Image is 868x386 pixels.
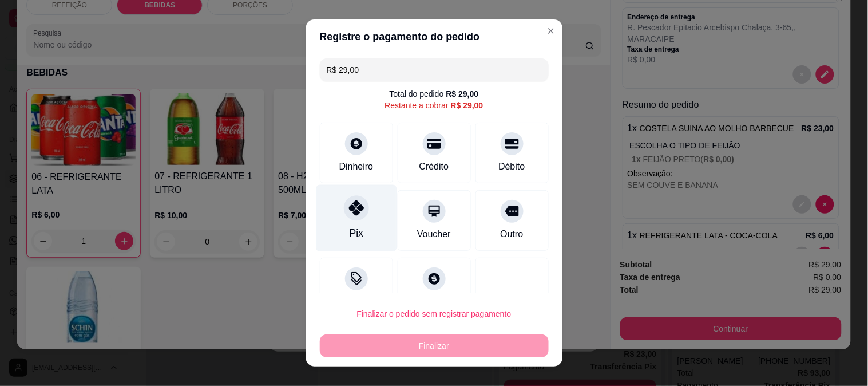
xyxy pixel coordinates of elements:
[419,160,449,174] div: Crédito
[339,160,374,174] div: Dinheiro
[385,100,483,111] div: Restante a cobrar
[542,22,560,40] button: Close
[327,58,542,81] input: Ex.: hambúrguer de cordeiro
[349,226,363,241] div: Pix
[320,302,549,325] button: Finalizar o pedido sem registrar pagamento
[500,227,523,241] div: Outro
[498,160,525,174] div: Débito
[390,88,479,100] div: Total do pedido
[306,19,562,54] header: Registre o pagamento do pedido
[417,227,451,241] div: Voucher
[446,88,479,100] div: R$ 29,00
[451,100,483,111] div: R$ 29,00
